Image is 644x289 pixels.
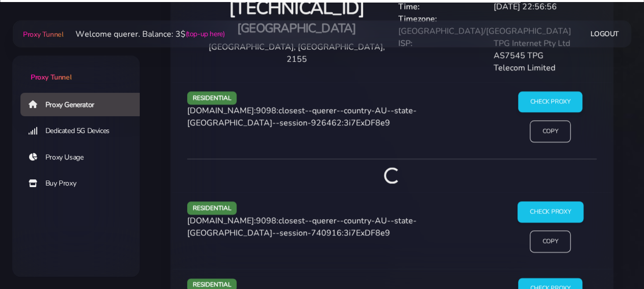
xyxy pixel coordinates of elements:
a: Proxy Tunnel [12,56,140,83]
span: residential [187,91,237,104]
span: Proxy Tunnel [23,30,63,39]
a: Logout [590,24,619,43]
input: Copy [530,120,571,142]
a: Proxy Tunnel [21,26,63,42]
a: Dedicated 5G Devices [20,119,148,143]
input: Check Proxy [517,201,583,223]
span: [DOMAIN_NAME]:9098:closest--querer--country-AU--state-[GEOGRAPHIC_DATA]--session-740916:3i7ExDF8e9 [187,215,417,239]
div: Time: [392,1,487,13]
span: residential [187,201,237,214]
input: Copy [530,230,571,252]
a: Proxy Usage [20,146,148,169]
div: [DATE] 22:56:56 [487,1,582,13]
span: [GEOGRAPHIC_DATA], [GEOGRAPHIC_DATA], 2155 [209,41,385,65]
div: AS7545 TPG Telecom Limited [487,49,582,74]
span: [DOMAIN_NAME]:9098:closest--querer--country-AU--state-[GEOGRAPHIC_DATA]--session-926462:3i7ExDF8e9 [187,105,417,128]
a: Buy Proxy [20,172,148,195]
input: Check Proxy [518,91,583,112]
span: Proxy Tunnel [31,72,71,82]
iframe: Webchat Widget [595,240,631,276]
a: (top-up here) [185,29,224,39]
li: Welcome querer. Balance: 3$ [63,28,224,40]
a: Proxy Generator [20,93,148,116]
div: Timezone: [392,13,583,25]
